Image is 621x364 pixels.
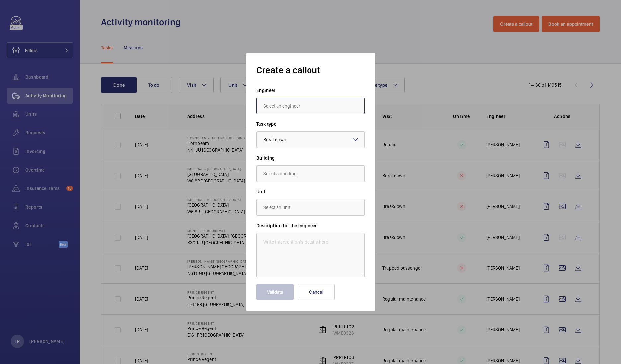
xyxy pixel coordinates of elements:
button: Validate [256,284,294,300]
input: Select an unit [256,199,365,216]
label: Description for the engineer [256,222,365,229]
input: Select an engineer [256,98,365,114]
span: Breakdown [263,137,286,142]
label: Task type [256,121,365,127]
input: Select a building [256,165,365,182]
label: Engineer [256,87,365,94]
label: Unit [256,188,365,195]
h1: Create a callout [256,64,365,76]
label: Building [256,155,365,161]
button: Cancel [298,284,335,300]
